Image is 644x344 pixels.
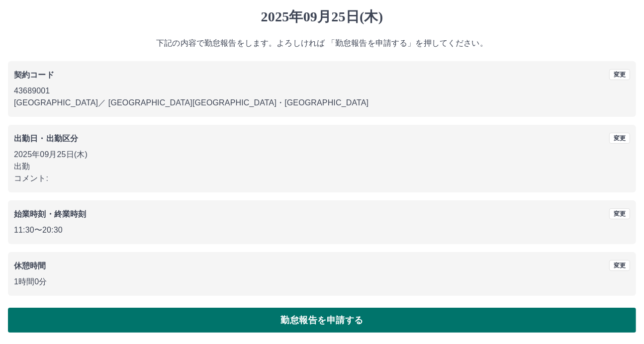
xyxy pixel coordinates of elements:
b: 出勤日・出勤区分 [14,134,78,143]
b: 始業時刻・終業時刻 [14,210,86,218]
button: 変更 [609,260,630,271]
p: 11:30 〜 20:30 [14,224,630,236]
p: コメント: [14,172,630,184]
button: 勤怠報告を申請する [8,308,636,333]
button: 変更 [609,208,630,219]
button: 変更 [609,69,630,80]
p: 2025年09月25日(木) [14,149,630,161]
p: 出勤 [14,161,630,172]
p: 43689001 [14,85,630,97]
button: 変更 [609,133,630,144]
p: 下記の内容で勤怠報告をします。よろしければ 「勤怠報告を申請する」を押してください。 [8,37,636,49]
p: [GEOGRAPHIC_DATA] ／ [GEOGRAPHIC_DATA][GEOGRAPHIC_DATA]・[GEOGRAPHIC_DATA] [14,97,630,109]
b: 休憩時間 [14,261,46,270]
p: 1時間0分 [14,276,630,288]
h1: 2025年09月25日(木) [8,8,636,25]
b: 契約コード [14,71,54,79]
